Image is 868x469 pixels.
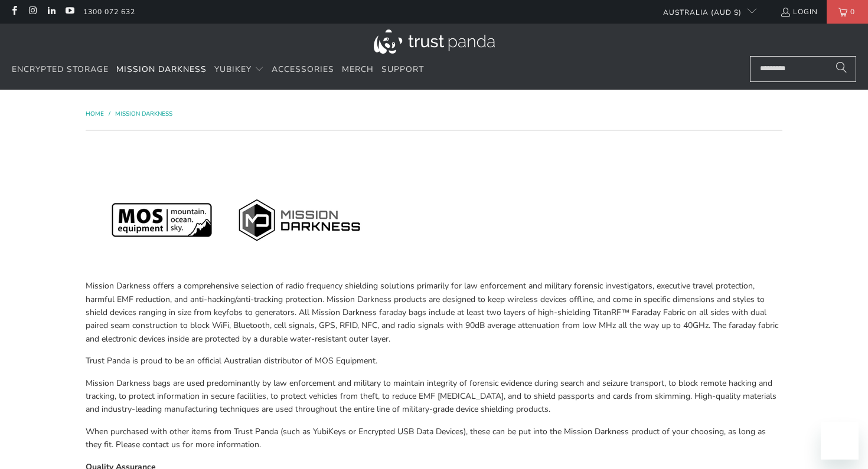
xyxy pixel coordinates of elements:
[381,56,424,84] a: Support
[83,5,135,18] a: 1300 072 632
[780,5,818,18] a: Login
[12,56,424,84] nav: Translation missing: en.navigation.header.main_nav
[750,56,856,82] input: Search...
[86,355,782,368] p: Trust Panda is proud to be an official Australian distributor of MOS Equipment.
[374,29,495,54] img: Trust Panda Australia
[116,64,207,75] span: Mission Darkness
[115,110,172,118] a: Mission Darkness
[46,7,56,17] a: Trust Panda Australia on LinkedIn
[109,110,110,118] span: /
[397,320,709,331] span: radio signals with 90dB average attenuation from low MHz all the way up to 40GHz
[64,7,74,17] a: Trust Panda Australia on YouTube
[214,56,264,84] summary: YubiKey
[86,377,782,416] p: Mission Darkness bags are used predominantly by law enforcement and military to maintain integrit...
[27,7,37,17] a: Trust Panda Australia on Instagram
[86,110,104,118] span: Home
[214,64,252,75] span: YubiKey
[12,56,109,84] a: Encrypted Storage
[272,56,334,84] a: Accessories
[342,56,374,84] a: Merch
[381,64,424,75] span: Support
[9,7,19,17] a: Trust Panda Australia on Facebook
[821,422,859,460] iframe: Button to launch messaging window
[86,425,782,452] p: When purchased with other items from Trust Panda (such as YubiKeys or Encrypted USB Data Devices)...
[86,110,106,118] a: Home
[272,64,334,75] span: Accessories
[116,56,207,84] a: Mission Darkness
[12,64,109,75] span: Encrypted Storage
[827,56,856,82] button: Search
[86,280,782,346] p: Mission Darkness offers a comprehensive selection of radio frequency shielding solutions primaril...
[342,64,374,75] span: Merch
